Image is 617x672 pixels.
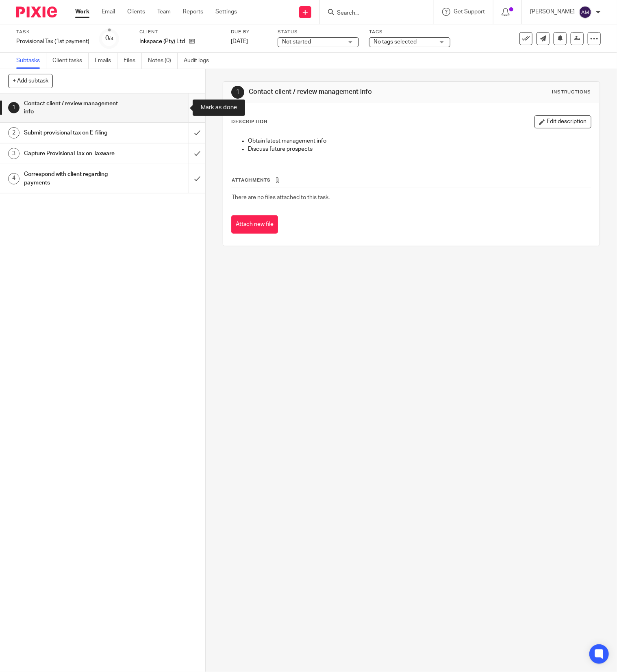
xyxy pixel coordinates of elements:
[336,10,409,17] input: Search
[16,29,89,35] label: Task
[231,29,267,35] label: Due by
[16,7,57,17] img: Pixie
[157,8,171,16] a: Team
[8,173,20,184] div: 4
[231,39,248,44] span: [DATE]
[8,102,20,113] div: 1
[579,6,592,19] img: svg%3E
[8,148,20,159] div: 3
[530,8,575,16] p: [PERSON_NAME]
[8,74,53,88] button: + Add subtask
[52,53,89,69] a: Client tasks
[184,53,215,69] a: Audit logs
[139,29,221,35] label: Client
[374,39,417,45] span: No tags selected
[248,145,591,153] p: Discuss future prospects
[102,8,115,16] a: Email
[248,137,591,145] p: Obtain latest management info
[16,37,89,46] div: Provisional Tax (1st payment)
[16,53,46,69] a: Subtasks
[8,127,20,139] div: 2
[24,98,128,118] h1: Contact client / review management info
[183,8,203,16] a: Reports
[552,89,591,95] div: Instructions
[95,53,117,69] a: Emails
[454,9,485,15] span: Get Support
[105,34,113,43] div: 0
[124,53,142,69] a: Files
[231,119,267,125] p: Description
[24,147,128,160] h1: Capture Provisional Tax on Taxware
[109,37,113,41] small: /4
[24,127,128,139] h1: Submit provisional tax on E-filing
[232,195,330,200] span: There are no files attached to this task.
[127,8,145,16] a: Clients
[369,29,450,35] label: Tags
[148,53,178,69] a: Notes (0)
[24,168,128,189] h1: Correspond with client regarding payments
[139,37,185,46] p: Inkspace (Pty) Ltd
[232,178,271,182] span: Attachments
[278,29,359,35] label: Status
[282,39,311,45] span: Not started
[231,86,244,99] div: 1
[75,8,89,16] a: Work
[249,88,429,96] h1: Contact client / review management info
[231,215,278,234] button: Attach new file
[534,115,591,128] button: Edit description
[215,8,237,16] a: Settings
